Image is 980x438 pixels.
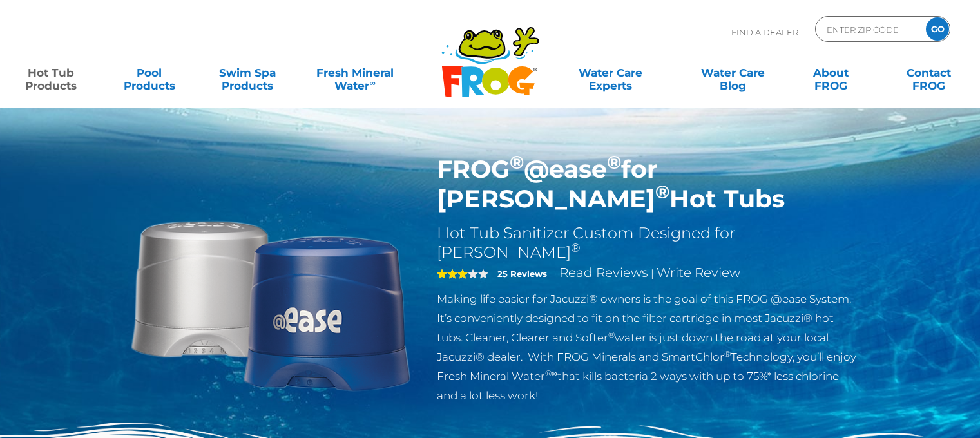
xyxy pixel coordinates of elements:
a: Read Reviews [559,265,648,280]
a: Swim SpaProducts [209,60,285,86]
a: Hot TubProducts [13,60,89,86]
sup: ® [655,180,669,203]
sup: ® [510,151,524,173]
sup: ∞ [369,78,375,88]
a: PoolProducts [111,60,187,86]
span: 3 [437,269,468,279]
strong: 25 Reviews [497,269,547,279]
p: Find A Dealer [731,16,798,48]
sup: ® [571,241,581,255]
a: Water CareExperts [548,60,673,86]
h2: Hot Tub Sanitizer Custom Designed for [PERSON_NAME] [437,224,858,262]
sup: ® [724,349,731,359]
sup: ®∞ [545,368,557,378]
a: Write Review [657,265,740,280]
p: Making life easier for Jacuzzi® owners is the goal of this FROG @ease System. It’s conveniently d... [437,289,858,405]
sup: ® [607,151,621,173]
h1: FROG @ease for [PERSON_NAME] Hot Tubs [437,155,858,214]
a: Fresh MineralWater∞ [307,60,403,86]
input: Zip Code Form [825,20,912,39]
sup: ® [608,330,615,339]
input: GO [926,17,949,41]
a: Water CareBlog [695,60,771,86]
span: | [651,267,654,280]
a: ContactFROG [891,60,967,86]
a: AboutFROG [793,60,869,86]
